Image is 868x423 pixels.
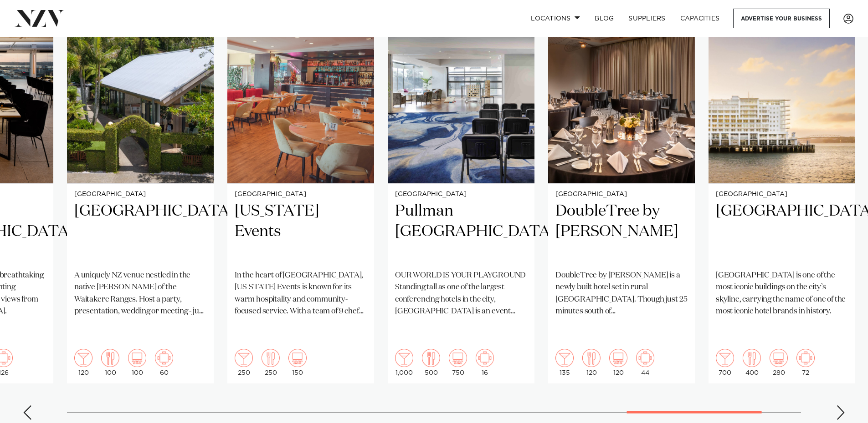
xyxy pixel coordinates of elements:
[716,201,848,262] h2: [GEOGRAPHIC_DATA]
[235,191,367,198] small: [GEOGRAPHIC_DATA]
[395,201,527,262] h2: Pullman [GEOGRAPHIC_DATA]
[555,201,688,262] h2: DoubleTree by [PERSON_NAME]
[609,349,627,376] div: 120
[449,349,467,376] div: 750
[673,9,727,28] a: Capacities
[636,349,654,367] img: meeting.png
[74,349,92,367] img: cocktail.png
[155,349,173,376] div: 60
[74,270,206,317] p: A uniquely NZ venue nestled in the native [PERSON_NAME] of the Waitakere Ranges. Host a party, pr...
[101,349,119,367] img: dining.png
[743,349,761,376] div: 400
[796,349,815,367] img: meeting.png
[155,349,173,367] img: meeting.png
[288,349,307,367] img: theatre.png
[476,349,494,367] img: meeting.png
[235,349,253,367] img: cocktail.png
[262,349,280,376] div: 250
[636,349,654,376] div: 44
[74,201,206,262] h2: [GEOGRAPHIC_DATA]
[733,9,830,28] a: Advertise your business
[128,349,146,367] img: theatre.png
[395,191,527,198] small: [GEOGRAPHIC_DATA]
[716,191,848,198] small: [GEOGRAPHIC_DATA]
[235,349,253,376] div: 250
[743,349,761,367] img: dining.png
[262,349,280,367] img: dining.png
[770,349,788,367] img: theatre.png
[395,349,413,367] img: cocktail.png
[288,349,307,376] div: 150
[582,349,601,367] img: dining.png
[422,349,440,367] img: dining.png
[582,349,601,376] div: 120
[449,349,467,367] img: theatre.png
[555,191,688,198] small: [GEOGRAPHIC_DATA]
[555,349,574,376] div: 135
[555,270,688,317] p: DoubleTree by [PERSON_NAME] is a newly built hotel set in rural [GEOGRAPHIC_DATA]. Though just 25...
[395,349,413,376] div: 1,000
[796,349,815,376] div: 72
[587,9,621,28] a: BLOG
[716,349,734,376] div: 700
[716,270,848,317] p: [GEOGRAPHIC_DATA] is one of the most iconic buildings on the city’s skyline, carrying the name of...
[101,349,119,376] div: 100
[621,9,673,28] a: SUPPLIERS
[395,270,527,317] p: OUR WORLD IS YOUR PLAYGROUND Standing tall as one of the largest conferencing hotels in the city,...
[770,349,788,376] div: 280
[476,349,494,376] div: 16
[15,10,64,26] img: nzv-logo.png
[609,349,627,367] img: theatre.png
[128,349,146,376] div: 100
[235,270,367,317] p: In the heart of [GEOGRAPHIC_DATA], [US_STATE] Events is known for its warm hospitality and commun...
[524,9,587,28] a: Locations
[74,191,206,198] small: [GEOGRAPHIC_DATA]
[555,349,574,367] img: cocktail.png
[422,349,440,376] div: 500
[235,201,367,262] h2: [US_STATE] Events
[74,349,92,376] div: 120
[716,349,734,367] img: cocktail.png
